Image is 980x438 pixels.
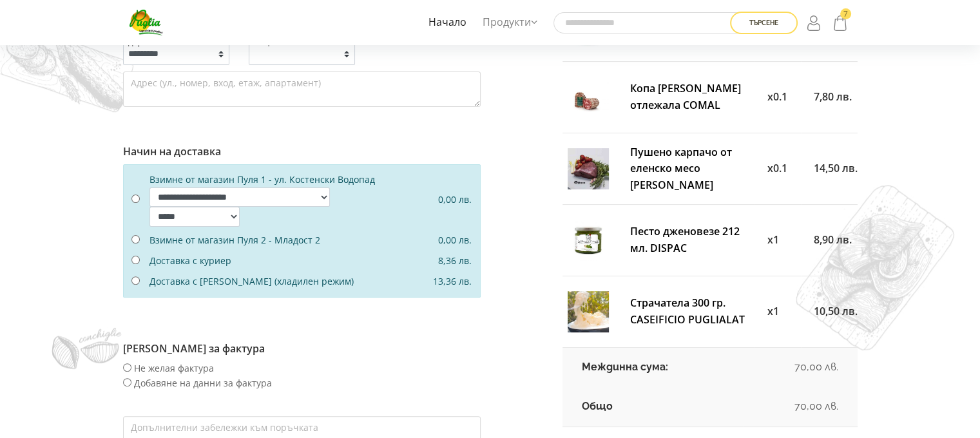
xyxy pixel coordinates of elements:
[840,8,851,19] span: 7
[428,254,481,268] div: 8,36 лв.
[829,10,851,35] a: 7
[630,81,741,112] a: Копа [PERSON_NAME] отлежала COMAL
[814,161,858,175] span: 14,50 лв.
[730,12,798,34] button: Търсене
[149,173,428,226] div: Взимне от магазин Пуля 1 - ул. Костенски Водопад
[767,90,787,104] span: x0.1
[149,254,428,268] div: Доставка с куриер
[630,224,740,255] a: Песто дженовезе 212 мл. DISPAC
[149,187,330,207] select: Взимне от магазин Пуля 1 - ул. Костенски Водопад 0,00 лв.
[130,79,322,88] label: Адрес (ул., номер, вход, етаж, апартамент)
[131,195,140,203] input: Взимне от магазин Пуля 1 - ул. Костенски Водопад 0,00 лв.
[123,146,481,158] h6: Начин на доставка
[123,363,131,372] input: Не желая фактура
[149,274,423,289] div: Доставка с [PERSON_NAME] (хладилен режим)
[814,233,852,247] span: 8,90 лв.
[568,220,609,261] img: pesto-dzhenoveze-212-ml-dispac-thumb.jpg
[123,343,481,355] h6: [PERSON_NAME] за фактура
[134,362,214,374] span: Не желая фактура
[149,233,428,247] div: Взимне от магазин Пуля 2 - Младост 2
[131,276,140,285] input: Доставка с [PERSON_NAME] (хладилен режим) 13,36 лв.
[130,423,319,432] label: Допълнителни забележки към поръчката
[814,304,858,318] span: 10,50 лв.
[562,348,743,387] td: Междинна сума:
[814,90,852,104] span: 7,80 лв.
[428,193,481,207] div: 0,00 лв.
[568,291,609,332] img: stracciatella-gioia-gr300-thumb.jpg
[131,256,140,264] input: Доставка с куриер 8,36 лв.
[630,145,732,192] a: Пушено карпачо от еленско месо [PERSON_NAME]
[630,296,745,327] a: Страчатела 300 гр. CASEIFICIO PUGLIALAT
[425,8,470,37] a: Начало
[767,233,778,247] span: x1
[568,77,609,118] img: kopa-di-parma-otlezhala-comal-thumb.jpg
[743,387,857,426] td: 70,00 лв.
[479,8,541,37] a: Продукти
[553,12,747,33] input: Търсене в сайта
[128,39,160,46] label: Държава
[134,377,272,389] span: Добавяне на данни за фактура
[52,327,122,369] img: demo
[767,304,778,318] span: x1
[767,161,787,175] span: x0.1
[253,39,283,46] label: Община
[804,10,826,35] a: Login
[562,387,743,426] td: Общо
[123,378,131,386] input: Добавяне на данни за фактура
[743,348,857,387] td: 70,00 лв.
[423,274,481,289] div: 13,36 лв.
[428,233,481,247] div: 0,00 лв.
[149,207,240,227] select: Взимне от магазин Пуля 1 - ул. Костенски Водопад 0,00 лв.
[796,185,954,350] img: demo
[131,235,140,243] input: Взимне от магазин Пуля 2 - Младост 2 0,00 лв.
[568,148,609,189] img: pusheno-karpacho-ot-elensko-meso-bernardini-thumb.jpg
